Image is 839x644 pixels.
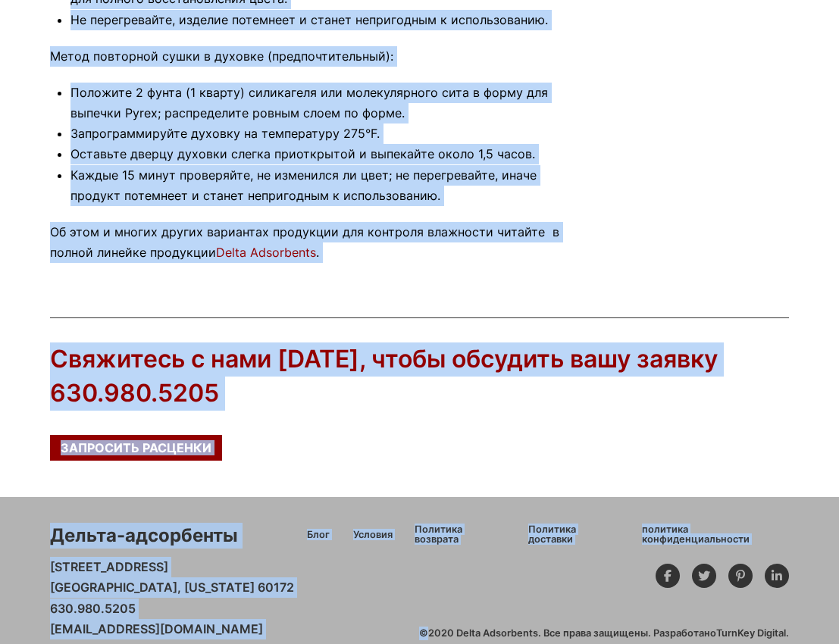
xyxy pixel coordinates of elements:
[340,521,402,558] a: Условия
[316,245,319,260] font: .
[415,524,462,545] font: Политика возврата
[70,167,537,203] font: Каждые 15 минут проверяйте, не изменился ли цвет; не перегревайте, иначе продукт потемнеет и стан...
[50,580,294,595] font: [GEOGRAPHIC_DATA], [US_STATE] 60172
[716,627,786,639] a: TurnKey Digital
[70,85,548,120] font: Положите 2 фунта (1 кварту) силикагеля или молекулярного сита в форму для выпечки Pyrex; распреде...
[50,435,221,461] a: Запросить расценки
[642,524,750,545] font: политика конфиденциальности
[70,126,380,141] font: Запрограммируйте духовку на температуру 275°F.
[629,521,789,558] a: политика конфиденциальности
[50,601,136,616] font: 630.980.5205
[50,344,718,408] font: Свяжитесь с нами [DATE], чтобы обсудить вашу заявку 630.980.5205
[515,521,629,558] a: Политика доставки
[294,521,340,558] a: Блог
[528,524,576,545] font: Политика доставки
[216,245,316,260] a: Delta Adsorbents
[70,12,548,27] font: Не перегревайте, изделие потемнеет и станет непригодным к использованию.
[50,524,238,546] font: Дельта-адсорбенты
[70,146,535,161] font: Оставьте дверцу духовки слегка приоткрытой и выпекайте около 1,5 часов.
[61,440,211,455] font: Запросить расценки
[786,627,789,639] font: .
[50,621,263,636] a: [EMAIL_ADDRESS][DOMAIN_NAME]
[402,521,515,558] a: Политика возврата
[353,529,393,540] font: Условия
[419,627,716,639] font: ©2020 Delta Adsorbents. Все права защищены. Разработано
[50,48,393,64] font: Метод повторной сушки в духовке (предпочтительный):
[50,224,559,260] font: Об этом и многих других вариантах продукции для контроля влажности читайте в полной линейке проду...
[307,529,330,540] font: Блог
[50,559,168,574] font: [STREET_ADDRESS]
